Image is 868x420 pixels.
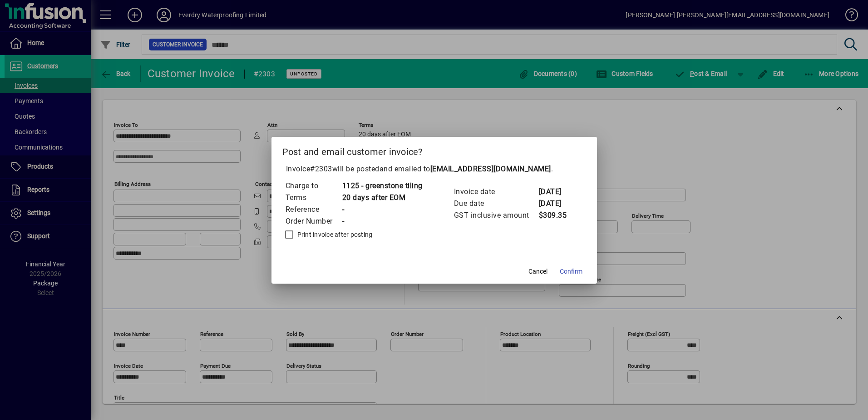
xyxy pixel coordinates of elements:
button: Confirm [556,264,586,280]
td: Charge to [285,180,342,192]
p: Invoice will be posted . [282,164,586,175]
td: 20 days after EOM [342,192,423,204]
td: GST inclusive amount [454,210,538,221]
td: [DATE] [538,198,575,210]
span: #2303 [310,165,332,173]
label: Print invoice after posting [296,230,373,239]
td: Due date [454,198,538,210]
span: and emailed to [380,165,551,173]
span: Cancel [528,267,547,276]
button: Cancel [523,264,552,280]
td: Terms [285,192,342,204]
h2: Post and email customer invoice? [271,137,597,163]
td: Reference [285,204,342,215]
td: Invoice date [454,186,538,198]
span: Confirm [560,267,582,276]
td: [DATE] [538,186,575,198]
td: Order Number [285,215,342,227]
td: - [342,215,423,227]
td: - [342,204,423,215]
td: 1125 - greenstone tiling [342,180,423,192]
td: $309.35 [538,210,575,221]
b: [EMAIL_ADDRESS][DOMAIN_NAME] [430,165,551,173]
